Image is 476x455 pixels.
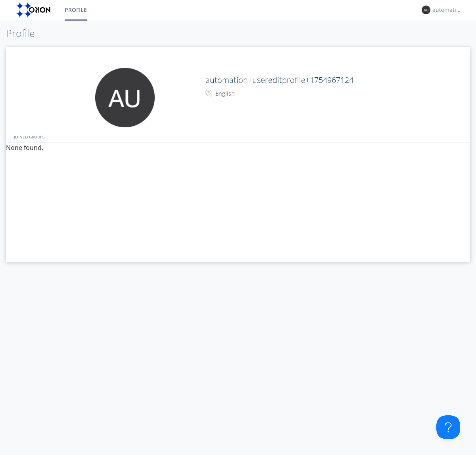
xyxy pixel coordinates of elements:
img: In groups with Translation enabled, your messages will be automatically translated to and from th... [205,88,213,98]
h2: automation+usereditprofile+1754967124 [205,76,426,84]
iframe: Toggle Customer Support [436,415,460,439]
div: English [215,90,282,98]
img: 373638.png [95,68,155,127]
div: JOINED GROUPS [12,131,468,142]
div: automation+usereditprofile+1754967124 [432,6,462,14]
p: None found. [6,143,470,153]
h1: Profile [6,28,470,39]
img: 373638.png [422,6,430,14]
img: orion-labs-logo.svg [16,2,53,18]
